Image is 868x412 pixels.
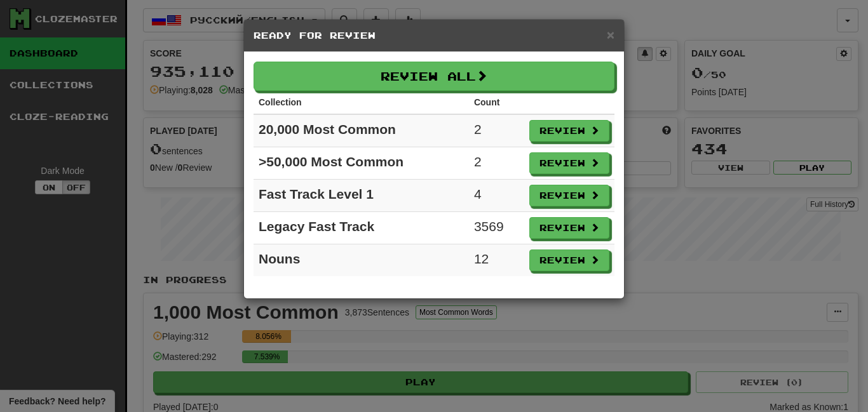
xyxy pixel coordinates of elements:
td: >50,000 Most Common [254,147,469,180]
td: Nouns [254,244,469,277]
td: 2 [469,147,524,180]
button: Review [529,217,609,239]
button: Review [529,185,609,206]
button: Review [529,152,609,174]
td: Legacy Fast Track [254,212,469,244]
td: Fast Track Level 1 [254,180,469,212]
button: Review [529,120,609,142]
th: Count [469,91,524,114]
span: × [607,27,614,42]
button: Review All [254,62,614,91]
td: 2 [469,114,524,147]
td: 20,000 Most Common [254,114,469,147]
td: 4 [469,180,524,212]
button: Close [607,28,614,41]
td: 3569 [469,212,524,244]
button: Review [529,249,609,271]
h5: Ready for Review [254,29,614,42]
td: 12 [469,244,524,277]
th: Collection [254,91,469,114]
